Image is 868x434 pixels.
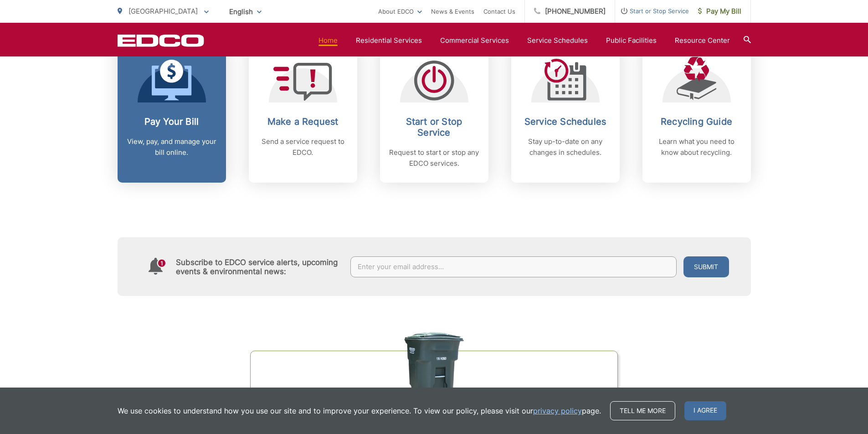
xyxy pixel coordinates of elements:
[675,35,730,46] a: Resource Center
[118,405,601,416] p: We use cookies to understand how you use our site and to improve your experience. To view our pol...
[642,43,751,183] a: Recycling Guide Learn what you need to know about recycling.
[511,43,620,183] a: Service Schedules Stay up-to-date on any changes in schedules.
[520,136,611,158] p: Stay up-to-date on any changes in schedules.
[683,256,729,277] button: Submit
[610,401,675,420] a: Tell me more
[118,43,226,183] a: Pay Your Bill View, pay, and manage your bill online.
[520,116,611,127] h2: Service Schedules
[527,35,588,46] a: Service Schedules
[698,6,741,17] span: Pay My Bill
[258,136,348,158] p: Send a service request to EDCO.
[249,43,357,183] a: Make a Request Send a service request to EDCO.
[128,7,198,15] span: [GEOGRAPHIC_DATA]
[440,35,509,46] a: Commercial Services
[318,35,338,46] a: Home
[389,116,479,138] h2: Start or Stop Service
[222,4,268,20] span: English
[533,405,582,416] a: privacy policy
[118,34,204,47] a: EDCD logo. Return to the homepage.
[176,258,342,276] h4: Subscribe to EDCO service alerts, upcoming events & environmental news:
[378,6,422,17] a: About EDCO
[652,116,742,127] h2: Recycling Guide
[389,147,479,169] p: Request to start or stop any EDCO services.
[127,116,217,127] h2: Pay Your Bill
[684,401,726,420] span: I agree
[431,6,474,17] a: News & Events
[258,116,348,127] h2: Make a Request
[652,136,742,158] p: Learn what you need to know about recycling.
[350,256,677,277] input: Enter your email address...
[127,136,217,158] p: View, pay, and manage your bill online.
[606,35,657,46] a: Public Facilities
[483,6,515,17] a: Contact Us
[356,35,422,46] a: Residential Services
